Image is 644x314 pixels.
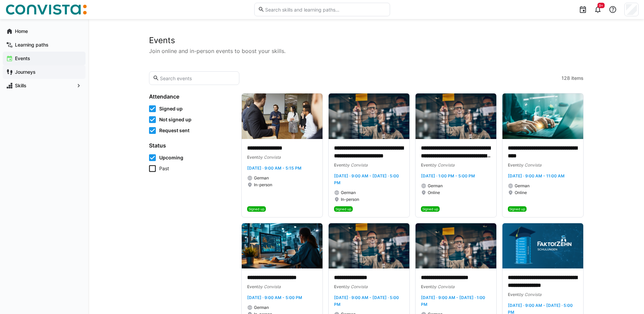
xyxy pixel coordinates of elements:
[345,162,368,168] span: by Convista
[159,75,236,81] input: Search events
[421,295,485,307] span: [DATE] · 9:00 AM - [DATE] · 1:00 PM
[258,284,281,289] span: by Convista
[264,6,386,13] input: Search skills and learning paths…
[508,292,519,297] span: Event
[345,284,368,289] span: by Convista
[421,162,432,168] span: Event
[254,305,269,310] span: German
[515,190,527,195] span: Online
[258,155,281,160] span: by Convista
[159,154,183,161] span: Upcoming
[149,47,584,55] p: Join online and in-person events to boost your skills.
[247,295,302,300] span: [DATE] · 9:00 AM - 5:00 PM
[421,173,475,178] span: [DATE] · 1:00 PM - 5:00 PM
[254,182,272,188] span: In-person
[149,35,584,46] h2: Events
[247,155,258,160] span: Event
[249,207,264,211] span: Signed up
[247,284,258,289] span: Event
[242,223,323,269] img: image
[599,3,603,7] span: 9+
[515,183,530,189] span: German
[416,93,496,139] img: image
[508,162,519,168] span: Event
[159,127,189,134] span: Request sent
[428,183,443,189] span: German
[341,190,356,195] span: German
[571,75,584,82] span: items
[509,207,525,211] span: Signed up
[341,197,359,202] span: In-person
[334,162,345,168] span: Event
[502,93,583,139] img: image
[432,162,455,168] span: by Convista
[159,116,191,123] span: Not signed up
[334,295,399,307] span: [DATE] · 9:00 AM - [DATE] · 5:00 PM
[329,93,409,139] img: image
[247,165,301,171] span: [DATE] · 9:00 AM - 5:15 PM
[149,93,233,100] h4: Attendance
[335,207,351,211] span: Signed up
[508,173,565,178] span: [DATE] · 9:00 AM - 11:00 AM
[242,93,323,139] img: image
[149,142,233,149] h4: Status
[421,284,432,289] span: Event
[416,223,496,269] img: image
[502,223,583,269] img: image
[334,284,345,289] span: Event
[428,190,440,195] span: Online
[422,207,438,211] span: Signed up
[432,284,455,289] span: by Convista
[519,292,541,297] span: by Convista
[254,175,269,181] span: German
[159,165,169,172] span: Past
[519,162,541,168] span: by Convista
[562,75,570,82] span: 128
[334,173,399,185] span: [DATE] · 9:00 AM - [DATE] · 5:00 PM
[159,105,183,112] span: Signed up
[329,223,409,269] img: image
